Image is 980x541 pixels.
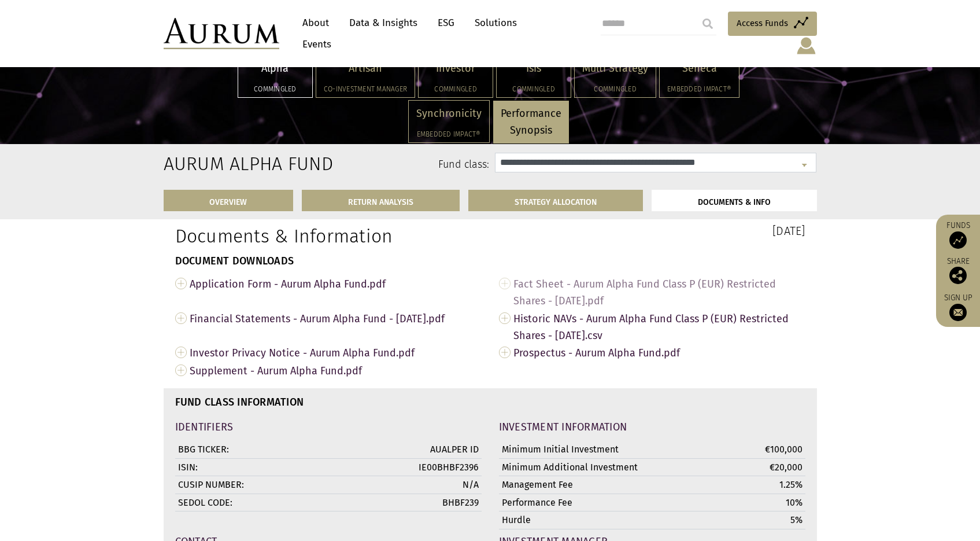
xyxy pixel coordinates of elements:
[324,60,407,77] p: Artisan
[297,34,331,55] a: Events
[275,157,490,172] label: Fund class:
[175,476,371,494] td: CUSIP NUMBER:
[694,494,805,511] td: 10%
[190,344,482,362] span: Investor Privacy Notice - Aurum Alpha Fund.pdf
[499,422,805,432] h4: INVESTMENT INFORMATION
[175,396,304,408] strong: FUND CLASS INFORMATION
[499,511,694,529] td: Hurdle
[175,441,371,458] td: BBG TICKER:
[694,511,805,529] td: 5%
[175,255,294,267] strong: DOCUMENT DOWNLOADS
[416,131,482,138] h5: Embedded Impact®
[796,36,817,56] img: account-icon.svg
[694,476,805,494] td: 1.25%
[164,18,279,49] img: Aurum
[696,12,719,35] input: Submit
[190,275,482,293] span: Application Form - Aurum Alpha Fund.pdf
[371,441,482,458] td: AUALPER ID
[426,86,485,93] h5: Commingled
[513,310,805,344] span: Historic NAVs - Aurum Alpha Fund Class P (EUR) Restricted Shares - [DATE].csv
[469,12,523,34] a: Solutions
[175,422,482,432] h4: IDENTIFIERS
[190,362,482,380] span: Supplement - Aurum Alpha Fund.pdf
[371,494,482,511] td: BHBF239
[164,153,258,175] h2: Aurum Alpha Fund
[343,12,423,34] a: Data & Insights
[942,293,974,321] a: Sign up
[416,105,482,122] p: Synchronicity
[499,494,694,511] td: Performance Fee
[504,86,563,93] h5: Commingled
[504,60,563,77] p: Isis
[499,441,694,458] td: Minimum Initial Investment
[324,86,407,93] h5: Co-investment Manager
[949,267,967,284] img: Share this post
[694,458,805,476] td: €20,000
[246,86,305,93] h5: Commingled
[426,60,485,77] p: Investor
[297,12,335,34] a: About
[513,275,805,310] span: Fact Sheet - Aurum Alpha Fund Class P (EUR) Restricted Shares - [DATE].pdf
[942,257,974,284] div: Share
[582,86,648,93] h5: Commingled
[949,304,967,321] img: Sign up to our newsletter
[175,494,371,511] td: SEDOL CODE:
[737,16,788,30] span: Access Funds
[499,458,694,476] td: Minimum Additional Investment
[728,12,817,36] a: Access Funds
[949,231,967,249] img: Access Funds
[499,225,805,237] h3: [DATE]
[667,60,731,77] p: Seneca
[371,476,482,494] td: N/A
[175,225,482,247] h1: Documents & Information
[694,441,805,458] td: €100,000
[302,190,460,211] a: RETURN ANALYSIS
[582,60,648,77] p: Multi Strategy
[164,190,294,211] a: OVERVIEW
[942,220,974,249] a: Funds
[432,12,460,34] a: ESG
[175,458,371,476] td: ISIN:
[246,60,305,77] p: Alpha
[667,86,731,93] h5: Embedded Impact®
[499,476,694,494] td: Management Fee
[501,105,561,139] p: Performance Synopsis
[468,190,643,211] a: STRATEGY ALLOCATION
[190,310,482,327] span: Financial Statements - Aurum Alpha Fund - [DATE].pdf
[513,344,805,362] span: Prospectus - Aurum Alpha Fund.pdf
[371,458,482,476] td: IE00BHBF2396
